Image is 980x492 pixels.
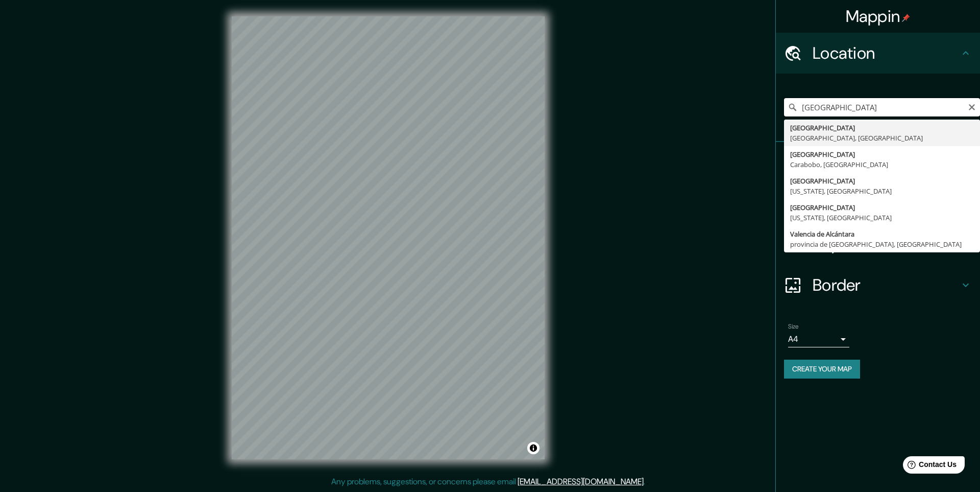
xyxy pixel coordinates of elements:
div: provincia de [GEOGRAPHIC_DATA], [GEOGRAPHIC_DATA] [790,239,974,249]
a: [EMAIL_ADDRESS][DOMAIN_NAME] [518,476,644,487]
div: Location [776,33,980,74]
label: Size [788,322,799,331]
h4: Layout [813,234,960,254]
div: Layout [776,224,980,265]
div: [US_STATE], [GEOGRAPHIC_DATA] [790,186,974,196]
div: [US_STATE], [GEOGRAPHIC_DATA] [790,213,974,223]
p: Any problems, suggestions, or concerns please email . [331,476,645,488]
div: . [647,476,649,488]
div: [GEOGRAPHIC_DATA], [GEOGRAPHIC_DATA] [790,133,974,143]
img: pin-icon.png [902,14,910,22]
h4: Mappin [846,6,911,27]
button: Toggle attribution [527,442,540,454]
div: A4 [788,331,849,347]
div: . [645,476,647,488]
button: Create your map [784,360,860,379]
div: Valencia de Alcántara [790,229,974,239]
h4: Border [813,275,960,295]
div: [GEOGRAPHIC_DATA] [790,149,974,159]
div: [GEOGRAPHIC_DATA] [790,123,974,133]
div: Carabobo, [GEOGRAPHIC_DATA] [790,159,974,170]
div: [GEOGRAPHIC_DATA] [790,176,974,186]
canvas: Map [232,16,545,459]
iframe: Help widget launcher [889,452,969,481]
div: Style [776,183,980,224]
div: Pins [776,142,980,183]
h4: Location [813,43,960,63]
button: Clear [968,102,976,111]
div: Border [776,265,980,306]
div: [GEOGRAPHIC_DATA] [790,202,974,213]
input: Pick your city or area [784,98,980,116]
